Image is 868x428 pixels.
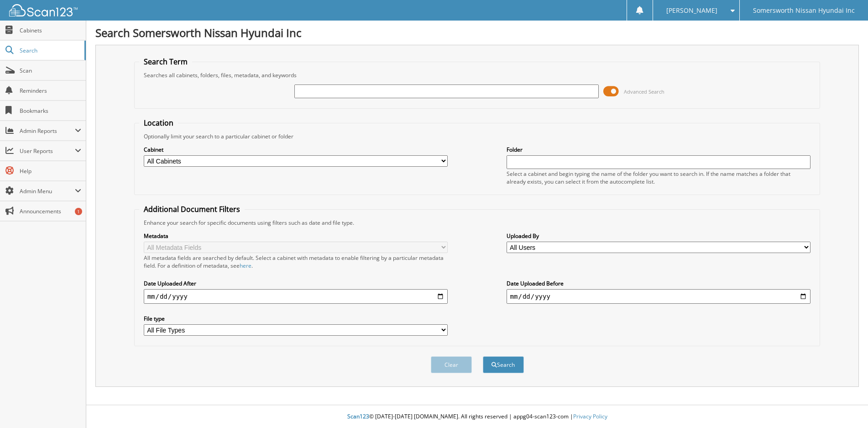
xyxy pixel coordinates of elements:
input: end [507,289,811,304]
div: Enhance your search for specific documents using filters such as date and file type. [139,219,816,227]
div: Optionally limit your search to a particular cabinet or folder [139,132,816,140]
div: Searches all cabinets, folders, files, metadata, and keywords [139,71,816,79]
label: Date Uploaded After [144,280,448,287]
span: Search [20,47,80,54]
div: 1 [75,208,82,215]
input: start [144,289,448,304]
label: Folder [507,146,811,153]
span: Admin Menu [20,187,75,195]
label: Uploaded By [507,232,811,240]
span: Announcements [20,207,81,215]
legend: Location [139,118,178,128]
label: File type [144,315,448,322]
legend: Search Term [139,57,192,67]
span: Somersworth Nissan Hyundai Inc [753,8,855,13]
label: Metadata [144,232,448,240]
legend: Additional Document Filters [139,204,245,214]
span: Scan123 [347,412,369,420]
span: Scan [20,67,81,74]
span: Advanced Search [624,88,664,95]
a: Privacy Policy [573,412,607,420]
span: Cabinets [20,26,81,34]
div: Select a cabinet and begin typing the name of the folder you want to search in. If the name match... [507,170,811,185]
img: scan123-logo-white.svg [9,4,78,16]
span: Admin Reports [20,127,75,135]
span: [PERSON_NAME] [666,8,717,13]
button: Search [483,356,524,373]
div: © [DATE]-[DATE] [DOMAIN_NAME]. All rights reserved | appg04-scan123-com | [86,406,868,428]
span: Help [20,167,81,175]
span: User Reports [20,147,75,155]
div: All metadata fields are searched by default. Select a cabinet with metadata to enable filtering b... [144,254,448,269]
label: Date Uploaded Before [507,280,811,287]
label: Cabinet [144,146,448,153]
button: Clear [431,356,472,373]
span: Reminders [20,87,81,95]
a: here [240,262,251,269]
h1: Search Somersworth Nissan Hyundai Inc [95,25,859,40]
span: Bookmarks [20,107,81,115]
